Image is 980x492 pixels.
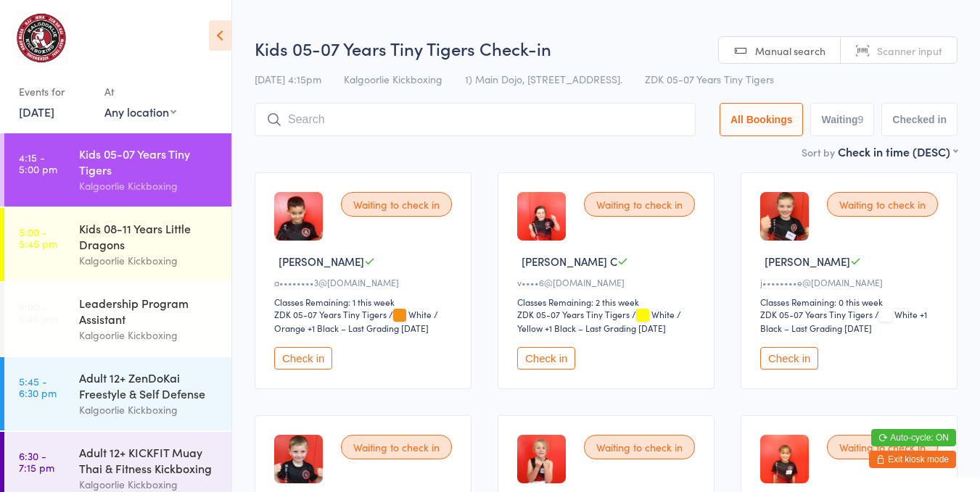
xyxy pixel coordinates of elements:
[19,151,57,175] time: 4:15 - 5:00 pm
[79,401,219,418] div: Kalgoorlie Kickboxing
[274,308,387,320] div: ZDK 05-07 Years Tiny Tigers
[877,43,942,58] span: Scanner input
[584,192,695,217] div: Waiting to check in
[645,72,774,86] span: ZDK 05-07 Years Tiny Tigers
[274,276,456,288] div: a••••••••3@[DOMAIN_NAME]
[19,301,57,324] time: 5:00 - 5:45 pm
[522,254,617,269] span: [PERSON_NAME] C
[255,103,696,136] input: Search
[19,226,57,249] time: 5:00 - 5:45 pm
[79,178,219,194] div: Kalgoorlie Kickboxing
[765,254,850,269] span: [PERSON_NAME]
[517,192,566,241] img: image1740560647.png
[255,72,321,86] span: [DATE] 4:15pm
[517,308,630,320] div: ZDK 05-07 Years Tiny Tigers
[79,370,219,401] div: Adult 12+ ZenDoKai Freestyle & Self Defense
[19,80,90,104] div: Events for
[517,276,699,288] div: v••••6@[DOMAIN_NAME]
[802,145,835,159] label: Sort by
[19,104,54,120] a: [DATE]
[341,435,452,459] div: Waiting to check in
[19,450,54,473] time: 6:30 - 7:15 pm
[517,347,575,370] button: Check in
[760,276,942,288] div: j••••••••e@[DOMAIN_NAME]
[760,296,942,308] div: Classes Remaining: 0 this week
[827,192,938,217] div: Waiting to check in
[79,444,219,476] div: Adult 12+ KICKFIT Muay Thai & Fitness Kickboxing
[19,375,57,399] time: 5:45 - 6:30 pm
[465,72,622,86] span: 1) Main Dojo, [STREET_ADDRESS].
[79,146,219,178] div: Kids 05-07 Years Tiny Tigers
[881,103,958,136] button: Checked in
[15,11,68,65] img: Kalgoorlie Kickboxing
[838,143,958,159] div: Check in time (DESC)
[810,103,874,136] button: Waiting9
[79,252,219,269] div: Kalgoorlie Kickboxing
[755,43,825,58] span: Manual search
[760,308,873,320] div: ZDK 05-07 Years Tiny Tigers
[104,104,176,120] div: Any location
[720,103,804,136] button: All Bookings
[4,208,231,281] a: 5:00 -5:45 pmKids 08-11 Years Little DragonsKalgoorlie Kickboxing
[760,192,809,241] img: image1755853134.png
[760,435,809,483] img: image1742375566.png
[274,192,323,241] img: image1707469159.png
[279,254,364,269] span: [PERSON_NAME]
[274,347,332,370] button: Check in
[584,435,695,459] div: Waiting to check in
[274,435,323,483] img: image1755853196.png
[79,220,219,252] div: Kids 08-11 Years Little Dragons
[871,429,956,446] button: Auto-cycle: ON
[274,296,456,308] div: Classes Remaining: 1 this week
[4,357,231,430] a: 5:45 -6:30 pmAdult 12+ ZenDoKai Freestyle & Self DefenseKalgoorlie Kickboxing
[827,435,938,459] div: Waiting to check in
[869,451,956,468] button: Exit kiosk mode
[517,435,566,483] img: image1739955707.png
[858,114,864,125] div: 9
[517,296,699,308] div: Classes Remaining: 2 this week
[104,80,176,104] div: At
[760,347,818,370] button: Check in
[4,283,231,356] a: 5:00 -5:45 pmLeadership Program AssistantKalgoorlie Kickboxing
[79,327,219,343] div: Kalgoorlie Kickboxing
[4,133,231,207] a: 4:15 -5:00 pmKids 05-07 Years Tiny TigersKalgoorlie Kickboxing
[255,36,958,60] h2: Kids 05-07 Years Tiny Tigers Check-in
[344,72,442,86] span: Kalgoorlie Kickboxing
[79,295,219,327] div: Leadership Program Assistant
[341,192,452,217] div: Waiting to check in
